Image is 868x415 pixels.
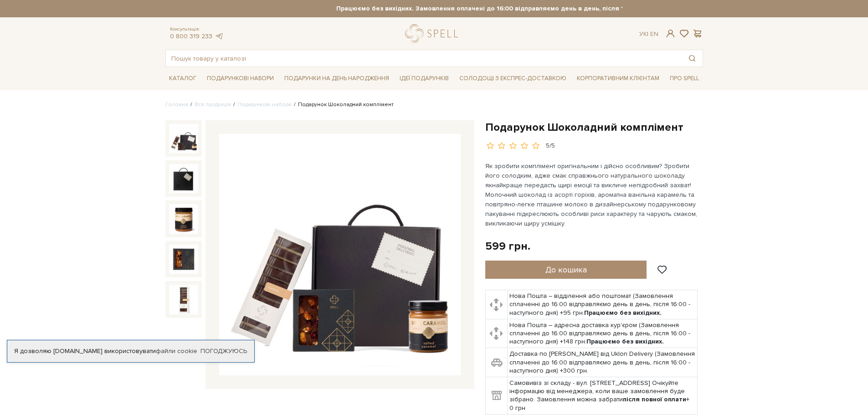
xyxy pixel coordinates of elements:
[682,50,703,67] button: Пошук товару у каталозі
[623,395,686,403] b: після повної оплати
[485,161,699,228] p: Як зробити комплімент оригінальним і дійсно особливим? Зробити його солодким, адже смак справжньо...
[165,72,200,86] span: Каталог
[485,239,530,253] div: 599 грн.
[169,285,198,314] img: Подарунок Шоколадний комплімент
[246,5,784,13] strong: Працюємо без вихідних. Замовлення оплачені до 16:00 відправляємо день в день, після 16:00 - насту...
[639,30,658,38] div: Ук
[405,24,462,43] a: logo
[650,30,658,38] a: En
[195,101,231,108] a: Вся продукція
[508,348,698,377] td: Доставка по [PERSON_NAME] від Uklon Delivery (Замовлення сплаченні до 16:00 відправляємо день в д...
[170,26,224,32] span: Консультація:
[169,164,198,193] img: Подарунок Шоколадний комплімент
[156,347,197,355] a: файли cookie
[508,319,698,348] td: Нова Пошта – адресна доставка кур'єром (Замовлення сплаченні до 16:00 відправляємо день в день, п...
[584,309,662,317] b: Працюємо без вихідних.
[456,71,570,86] a: Солодощі з експрес-доставкою
[7,347,254,355] div: Я дозволяю [DOMAIN_NAME] використовувати
[219,134,461,375] img: Подарунок Шоколадний комплімент
[169,124,198,153] img: Подарунок Шоколадний комплімент
[166,50,682,67] input: Пошук товару у каталозі
[281,72,393,86] span: Подарунки на День народження
[573,71,663,86] a: Корпоративним клієнтам
[485,120,703,134] h1: Подарунок Шоколадний комплімент
[485,261,647,279] button: До кошика
[292,101,394,109] li: Подарунок Шоколадний комплімент
[508,377,698,415] td: Самовивіз зі складу - вул. [STREET_ADDRESS] Очікуйте інформацію від менеджера, коли ваше замовлен...
[165,101,188,108] a: Головна
[396,72,452,86] span: Ідеї подарунків
[215,32,224,40] a: telegram
[237,101,292,108] a: Подарункові набори
[169,245,198,274] img: Подарунок Шоколадний комплімент
[546,142,555,150] div: 5/5
[586,338,664,345] b: Працюємо без вихідних.
[169,204,198,233] img: Подарунок Шоколадний комплімент
[647,30,648,38] span: |
[200,347,247,355] a: Погоджуюсь
[666,72,703,86] span: Про Spell
[170,32,212,40] a: 0 800 319 233
[508,290,698,319] td: Нова Пошта – відділення або поштомат (Замовлення сплаченні до 16:00 відправляємо день в день, піс...
[203,72,277,86] span: Подарункові набори
[545,265,587,275] span: До кошика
